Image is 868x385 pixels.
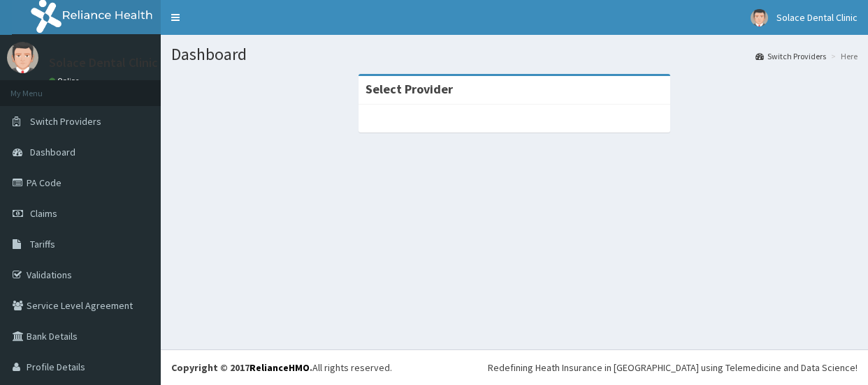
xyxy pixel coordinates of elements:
[171,361,312,374] strong: Copyright © 2017 .
[49,56,158,69] p: Solace Dental Clinic
[30,238,55,250] span: Tariffs
[30,207,57,220] span: Claims
[171,45,858,63] h1: Dashboard
[30,146,75,158] span: Dashboard
[161,349,868,385] footer: All rights reserved.
[488,361,858,375] div: Redefining Heath Insurance in [GEOGRAPHIC_DATA] using Telemedicine and Data Science!
[249,361,310,374] a: RelianceHMO
[776,11,858,24] span: Solace Dental Clinic
[30,115,101,128] span: Switch Providers
[827,50,858,62] li: Here
[366,81,453,97] strong: Select Provider
[49,76,82,86] a: Online
[755,50,826,62] a: Switch Providers
[751,9,768,27] img: User Image
[7,42,38,73] img: User Image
